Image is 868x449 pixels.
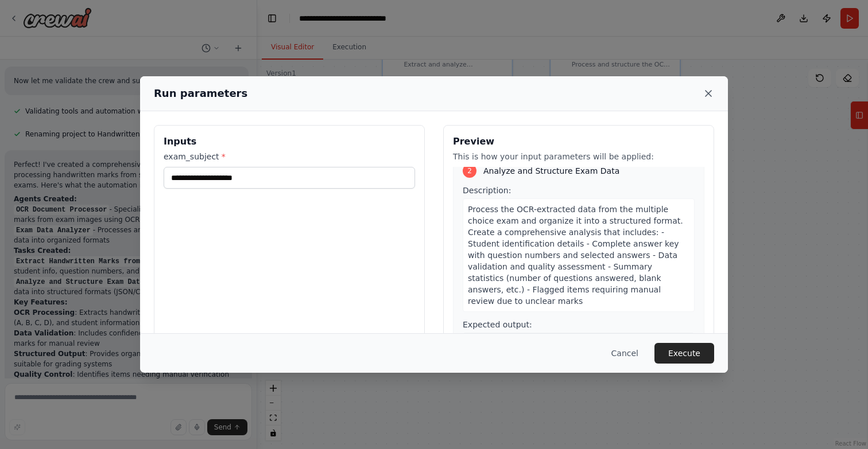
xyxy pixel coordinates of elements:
[164,135,415,149] h3: Inputs
[463,186,511,195] span: Description:
[483,165,619,177] span: Analyze and Structure Exam Data
[453,151,704,162] p: This is how your input parameters will be applied:
[154,85,247,101] h2: Run parameters
[453,135,704,149] h3: Preview
[654,343,714,364] button: Execute
[463,320,532,329] span: Expected output:
[463,164,476,178] div: 2
[602,343,648,364] button: Cancel
[468,205,683,306] span: Process the OCR-extracted data from the multiple choice exam and organize it into a structured fo...
[164,151,415,162] label: exam_subject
